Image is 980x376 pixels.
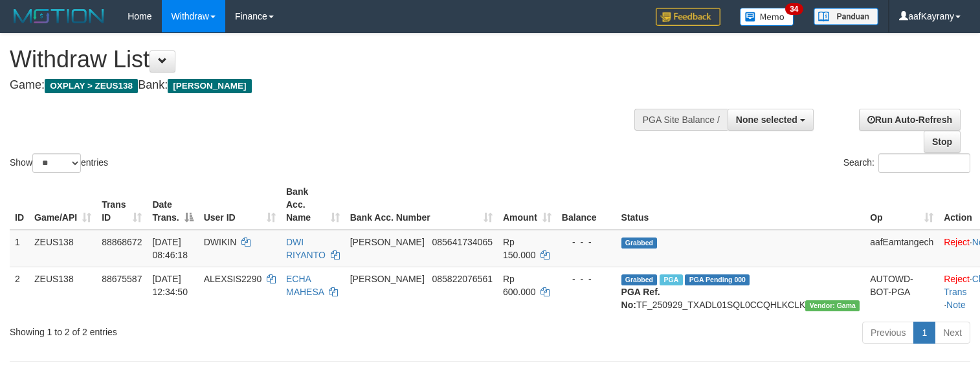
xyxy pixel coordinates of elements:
img: MOTION_logo.png [10,6,108,26]
a: Stop [924,131,961,153]
th: ID [10,180,29,230]
h1: Withdraw List [10,47,640,72]
a: Reject [944,274,970,284]
a: Reject [944,237,970,247]
a: Run Auto-Refresh [859,109,961,131]
span: [PERSON_NAME] [168,79,251,93]
td: AUTOWD-BOT-PGA [865,267,939,316]
label: Show entries [10,153,108,173]
h4: Game: Bank: [10,79,640,92]
span: [PERSON_NAME] [350,274,425,284]
a: Previous [862,322,914,344]
td: 1 [10,230,29,267]
span: None selected [736,115,797,125]
div: PGA Site Balance / [634,109,728,131]
div: - - - [562,272,611,285]
a: DWI RIYANTO [286,237,326,260]
th: User ID: activate to sort column ascending [199,180,281,230]
th: Game/API: activate to sort column ascending [29,180,96,230]
span: Vendor URL: https://trx31.1velocity.biz [805,300,860,311]
span: [PERSON_NAME] [350,237,425,247]
th: Trans ID: activate to sort column ascending [96,180,147,230]
a: Next [935,322,970,344]
a: 1 [913,322,935,344]
span: Grabbed [621,238,658,249]
label: Search: [843,153,970,173]
span: 88675587 [102,274,142,284]
td: ZEUS138 [29,230,96,267]
span: [DATE] 08:46:18 [152,237,188,260]
th: Date Trans.: activate to sort column descending [147,180,198,230]
th: Status [616,180,865,230]
th: Bank Acc. Number: activate to sort column ascending [345,180,498,230]
td: TF_250929_TXADL01SQL0CCQHLKCLK [616,267,865,316]
span: Marked by aafpengsreynich [660,274,682,285]
span: 34 [785,3,803,15]
th: Amount: activate to sort column ascending [498,180,557,230]
th: Op: activate to sort column ascending [865,180,939,230]
a: ECHA MAHESA [286,274,324,297]
span: 88868672 [102,237,142,247]
span: [DATE] 12:34:50 [152,274,188,297]
span: Rp 150.000 [503,237,536,260]
span: Copy 085641734065 to clipboard [432,237,493,247]
td: ZEUS138 [29,267,96,316]
select: Showentries [32,153,81,173]
span: PGA Pending [685,274,750,285]
td: 2 [10,267,29,316]
img: Feedback.jpg [656,8,720,26]
input: Search: [878,153,970,173]
img: panduan.png [814,8,878,25]
div: Showing 1 to 2 of 2 entries [10,320,399,338]
span: OXPLAY > ZEUS138 [45,79,138,93]
div: - - - [562,236,611,249]
td: aafEamtangech [865,230,939,267]
button: None selected [728,109,814,131]
span: Rp 600.000 [503,274,536,297]
span: Grabbed [621,274,658,285]
th: Bank Acc. Name: activate to sort column ascending [281,180,345,230]
b: PGA Ref. No: [621,287,660,310]
span: DWIKIN [204,237,237,247]
img: Button%20Memo.svg [740,8,794,26]
span: ALEXSIS2290 [204,274,262,284]
span: Copy 085822076561 to clipboard [432,274,493,284]
a: Note [946,300,966,310]
th: Balance [557,180,616,230]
